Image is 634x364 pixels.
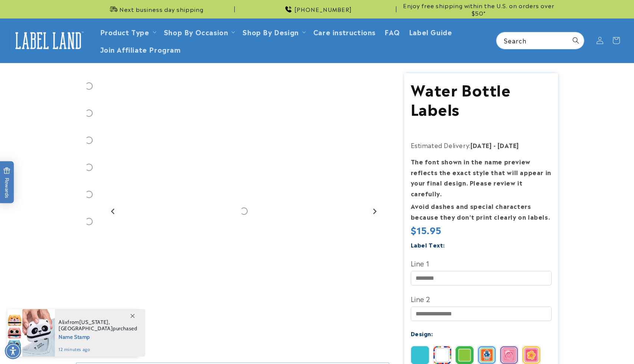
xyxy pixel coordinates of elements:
[411,293,552,305] label: Line 2
[411,157,551,198] strong: The font shown in the name preview reflects the exact style that will appear in your final design...
[76,181,102,207] div: Go to slide 5
[411,201,550,221] strong: Avoid dashes and special characters because they don’t print clearly on labels.
[411,140,552,151] p: Estimated Delivery:
[76,236,102,262] div: Go to slide 7
[76,100,102,126] div: Go to slide 2
[456,346,473,364] img: Border
[96,40,185,58] a: Join Affiliate Program
[59,319,138,332] span: from , purchased
[399,2,558,16] span: Enjoy free shipping within the U.S. on orders over $50*
[76,209,102,235] div: Go to slide 6
[411,240,445,249] label: Label Text:
[238,23,308,40] summary: Shop By Design
[100,27,149,37] a: Product Type
[478,346,496,364] img: Robot
[409,27,452,36] span: Label Guide
[568,32,584,49] button: Search
[159,23,238,40] summary: Shop By Occasion
[411,346,429,364] img: Solid
[411,257,552,269] label: Line 1
[11,29,85,52] img: Label Land
[9,26,88,55] a: Label Land
[76,154,102,180] div: Go to slide 4
[522,346,540,364] img: Flower
[96,23,159,40] summary: Product Type
[498,141,519,150] strong: [DATE]
[59,325,113,332] span: [GEOGRAPHIC_DATA]
[370,206,380,216] button: Next slide
[404,23,457,40] a: Label Guide
[380,23,404,40] a: FAQ
[108,206,118,216] button: Go to last slide
[59,319,67,325] span: Alix
[294,6,352,13] span: [PHONE_NUMBER]
[242,27,298,37] a: Shop By Design
[79,319,109,325] span: [US_STATE]
[164,27,228,36] span: Shop By Occasion
[76,127,102,153] div: Go to slide 3
[411,224,442,236] span: $15.95
[384,27,400,36] span: FAQ
[411,79,552,118] h1: Water Bottle Labels
[309,23,380,40] a: Care instructions
[100,45,181,53] span: Join Affiliate Program
[500,346,518,364] img: Princess
[313,27,376,36] span: Care instructions
[119,6,204,13] span: Next business day shipping
[3,167,10,198] span: Rewards
[560,332,627,357] iframe: Gorgias live chat messenger
[76,73,102,99] div: Go to slide 1
[411,329,433,338] label: Design:
[470,141,492,150] strong: [DATE]
[433,346,451,364] img: Stripes
[5,343,21,359] div: Accessibility Menu
[493,141,496,150] strong: -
